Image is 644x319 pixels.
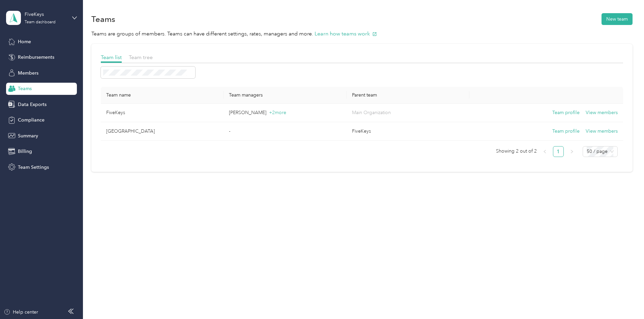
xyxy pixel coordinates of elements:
[91,30,633,38] p: Teams are groups of members. Teams can have different settings, rates, managers and more.
[347,87,469,104] th: Parent team
[224,87,346,104] th: Team managers
[352,109,464,116] p: Main Organization
[101,122,224,141] td: Denver
[101,54,122,60] span: Team list
[18,132,38,139] span: Summary
[315,30,377,38] button: Learn how teams work
[18,101,47,108] span: Data Exports
[25,11,67,18] div: FiveKeys
[224,122,346,141] td: -
[101,104,224,122] td: FiveKeys
[18,70,38,77] span: Members
[606,281,644,319] iframe: Everlance-gr Chat Button Frame
[91,16,115,23] h1: Teams
[553,147,563,157] a: 1
[583,146,618,157] div: Page Size
[229,109,341,116] p: [PERSON_NAME]
[566,146,577,157] li: Next Page
[18,148,32,155] span: Billing
[602,13,633,25] button: New team
[101,87,224,104] th: Team name
[129,54,153,60] span: Team tree
[566,146,577,157] button: right
[18,85,32,92] span: Teams
[18,164,49,171] span: Team Settings
[570,150,574,154] span: right
[539,146,550,157] li: Previous Page
[347,122,469,141] td: FiveKeys
[496,146,537,156] span: Showing 2 out of 2
[539,146,550,157] button: left
[586,128,618,135] button: View members
[269,110,286,115] span: + 2 more
[587,147,614,157] span: 50 / page
[552,128,580,135] button: Team profile
[18,54,54,61] span: Reimbursements
[553,146,564,157] li: 1
[543,150,547,154] span: left
[347,104,469,122] td: Main Organization
[25,20,56,24] div: Team dashboard
[586,109,618,116] button: View members
[18,116,45,124] span: Compliance
[4,309,38,316] button: Help center
[18,38,31,45] span: Home
[229,128,230,134] span: -
[552,109,580,116] button: Team profile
